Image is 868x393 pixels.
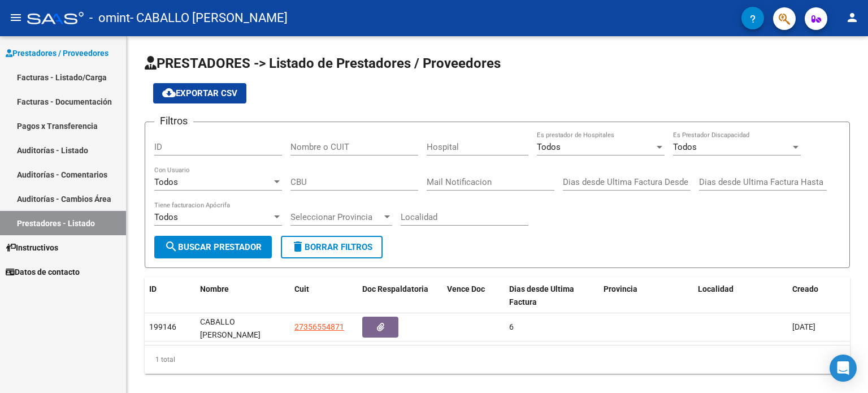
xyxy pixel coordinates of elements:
span: - omint [89,6,130,31]
button: Borrar Filtros [281,236,383,258]
span: ID [149,284,157,293]
span: Seleccionar Provincia [290,212,382,222]
datatable-header-cell: ID [145,277,196,314]
datatable-header-cell: Nombre [196,277,290,314]
span: Exportar CSV [162,88,237,98]
span: Cuit [294,284,309,293]
datatable-header-cell: Dias desde Ultima Factura [505,277,599,314]
datatable-header-cell: Doc Respaldatoria [358,277,442,314]
button: Exportar CSV [153,83,246,103]
mat-icon: cloud_download [162,86,176,100]
span: Todos [154,212,178,222]
datatable-header-cell: Localidad [693,277,788,314]
span: 27356554871 [294,322,344,331]
button: Buscar Prestador [154,236,272,258]
span: 6 [509,322,514,331]
span: [DATE] [792,322,815,331]
datatable-header-cell: Provincia [599,277,693,314]
div: CABALLO [PERSON_NAME] [200,316,285,339]
span: PRESTADORES -> Listado de Prestadores / Proveedores [145,55,501,71]
span: Creado [792,284,818,293]
datatable-header-cell: Vence Doc [442,277,505,314]
datatable-header-cell: Cuit [290,277,358,314]
span: Vence Doc [447,284,485,293]
span: Buscar Prestador [164,242,262,252]
span: Prestadores / Proveedores [6,47,108,59]
h3: Filtros [154,113,193,129]
datatable-header-cell: Creado [788,277,850,314]
span: Doc Respaldatoria [362,284,428,293]
mat-icon: search [164,240,178,253]
mat-icon: person [845,11,859,24]
span: Todos [154,177,178,187]
span: Todos [673,142,697,152]
span: - CABALLO [PERSON_NAME] [130,6,288,31]
div: Open Intercom Messenger [830,355,857,382]
span: Datos de contacto [6,266,80,278]
span: Nombre [200,284,229,293]
div: 1 total [145,346,850,374]
span: Localidad [698,284,734,293]
span: 199146 [149,322,176,331]
mat-icon: delete [291,240,305,253]
span: Borrar Filtros [291,242,372,252]
span: Instructivos [6,241,58,254]
span: Todos [537,142,561,152]
span: Dias desde Ultima Factura [509,284,574,306]
mat-icon: menu [9,11,23,24]
span: Provincia [604,284,637,293]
